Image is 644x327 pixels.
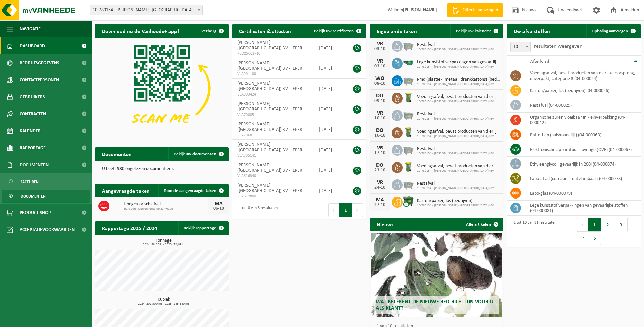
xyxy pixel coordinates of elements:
[403,144,414,155] img: WB-2500-GAL-GY-01
[373,110,387,116] div: VR
[237,183,302,193] span: [PERSON_NAME] ([GEOGRAPHIC_DATA]) BV - IEPER
[417,129,500,134] span: Voedingsafval, bevat producten van dierlijke oorsprong, onverpakt, categorie 3
[373,145,387,151] div: VR
[95,184,157,197] h2: Aangevraagde taken
[588,218,601,231] button: 1
[98,297,229,306] h3: Kubiek
[237,71,309,77] span: VLA901180
[417,163,500,169] span: Voedingsafval, bevat producten van dierlijke oorsprong, onverpakt, categorie 3
[373,197,387,203] div: MA
[237,101,302,112] span: [PERSON_NAME] ([GEOGRAPHIC_DATA]) BV - IEPER
[371,233,502,317] a: Wat betekent de nieuwe RED-richtlijn voor u als klant?
[124,207,208,211] span: Transport heen en terug op aanvraag
[534,44,582,49] label: resultaten weergeven
[314,160,346,180] td: [DATE]
[237,81,302,91] span: [PERSON_NAME] ([GEOGRAPHIC_DATA]) BV - IEPER
[403,196,414,207] img: WB-1100-CU
[373,151,387,155] div: 17-10
[90,5,202,15] span: 10-780154 - ROYAL SANDERS (BELGIUM) BV - IEPER
[20,221,75,238] span: Acceptatievoorwaarden
[417,42,494,48] span: Restafval
[450,24,503,38] a: Bekijk uw kalender
[2,175,90,188] a: Facturen
[174,152,216,156] span: Bekijk uw documenten
[461,218,503,231] a: Alle artikelen
[373,162,387,168] div: DO
[373,81,387,86] div: 08-10
[417,48,494,52] span: 10-780154 - [PERSON_NAME] ([GEOGRAPHIC_DATA]) BV
[196,24,228,38] button: Verberg
[21,175,39,188] span: Facturen
[525,142,641,157] td: elektronische apparatuur - overige (OVE) (04-000067)
[525,157,641,171] td: ethyleenglycol, gevaarlijk in 200l (04-000074)
[370,218,400,231] h2: Nieuws
[20,71,59,88] span: Contactpersonen
[525,201,641,216] td: lege kunststof verpakkingen van gevaarlijke stoffen (04-000081)
[237,194,309,199] span: VLA612800
[403,60,414,66] img: HK-RS-14-GN-00
[168,147,228,161] a: Bekijk uw documenten
[525,171,641,186] td: labo-afval (corrosief - ontvlambaar) (04-000078)
[370,24,424,37] h2: Ingeplande taken
[373,180,387,185] div: VR
[352,203,363,217] button: Next
[461,7,500,14] span: Offerte aanvragen
[232,24,298,37] h2: Certificaten & attesten
[373,76,387,81] div: WO
[403,161,414,173] img: WB-0140-HPE-GN-50
[373,64,387,69] div: 03-10
[417,100,500,104] span: 10-780154 - [PERSON_NAME] ([GEOGRAPHIC_DATA]) BV
[417,111,494,117] span: Restafval
[20,122,41,139] span: Kalender
[525,98,641,113] td: restafval (04-000029)
[417,186,494,190] span: 10-780154 - [PERSON_NAME] ([GEOGRAPHIC_DATA]) BV
[507,24,557,37] h2: Uw afvalstoffen
[525,68,641,83] td: voedingsafval, bevat producten van dierlijke oorsprong, onverpakt, categorie 3 (04-000024)
[339,203,352,217] button: 1
[510,42,531,52] span: 10
[178,221,228,235] a: Bekijk rapportage
[102,167,222,171] p: U heeft 930 ongelezen document(en).
[417,82,500,86] span: 10-780154 - [PERSON_NAME] ([GEOGRAPHIC_DATA]) BV
[417,146,494,152] span: Restafval
[237,133,309,138] span: VLA706811
[577,218,588,231] button: Previous
[525,127,641,142] td: batterijen (huishoudelijk) (04-000063)
[403,109,414,121] img: WB-2500-GAL-GY-01
[373,47,387,51] div: 03-10
[403,40,414,51] img: WB-2500-GAL-GY-01
[20,88,45,105] span: Gebruikers
[403,7,437,13] strong: [PERSON_NAME]
[417,152,494,156] span: 10-780154 - [PERSON_NAME] ([GEOGRAPHIC_DATA]) BV
[20,54,59,71] span: Bedrijfsgegevens
[373,116,387,121] div: 10-10
[237,173,309,179] span: VLA616340
[314,38,346,58] td: [DATE]
[237,92,309,97] span: VLA903424
[373,58,387,64] div: VR
[417,117,494,121] span: 10-780154 - [PERSON_NAME] ([GEOGRAPHIC_DATA]) BV
[417,169,500,173] span: 10-780154 - [PERSON_NAME] ([GEOGRAPHIC_DATA]) BV
[95,38,229,138] img: Download de VHEPlus App
[90,5,203,15] span: 10-780154 - ROYAL SANDERS (BELGIUM) BV - IEPER
[158,184,228,197] a: Toon de aangevraagde taken
[403,74,414,86] img: WB-2500-GAL-GY-01
[237,40,302,51] span: [PERSON_NAME] ([GEOGRAPHIC_DATA]) BV - IEPER
[212,206,225,211] div: 06-10
[376,299,493,311] span: Wat betekent de nieuwe RED-richtlijn voor u als klant?
[586,24,640,38] a: Ophaling aanvragen
[164,189,216,193] span: Toon de aangevraagde taken
[592,29,628,33] span: Ophaling aanvragen
[237,153,309,158] span: VLA705141
[417,65,500,69] span: 10-780154 - [PERSON_NAME] ([GEOGRAPHIC_DATA]) BV
[403,126,414,138] img: WB-0140-HPE-GN-50
[417,77,500,82] span: Pmd (plastiek, metaal, drankkartons) (bedrijven)
[314,79,346,99] td: [DATE]
[417,59,500,65] span: Lege kunststof verpakkingen van gevaarlijke stoffen
[456,29,491,33] span: Bekijk uw kalender
[525,113,641,127] td: organische zuren vloeibaar in kleinverpakking (04-000042)
[417,204,494,208] span: 10-780154 - [PERSON_NAME] ([GEOGRAPHIC_DATA]) BV
[511,42,530,52] span: 10
[95,221,164,235] h2: Rapportage 2025 / 2024
[237,51,309,56] span: RED25002710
